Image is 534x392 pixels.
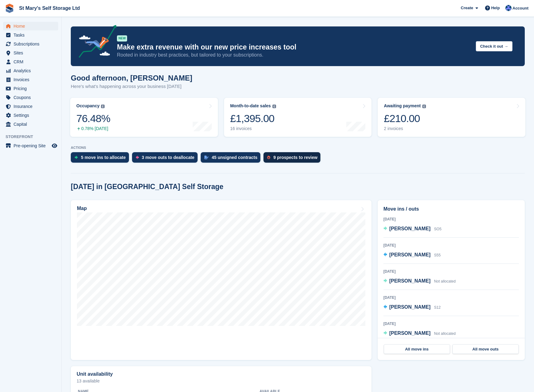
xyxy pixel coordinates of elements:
span: Not allocated [434,331,456,336]
a: Preview store [51,142,58,149]
a: menu [3,93,58,102]
a: menu [3,111,58,120]
img: icon-info-grey-7440780725fd019a000dd9b08b2336e03edf1995a4989e88bcd33f0948082b44.svg [272,105,276,108]
p: 13 available [77,379,366,383]
span: S55 [434,253,440,257]
img: contract_signature_icon-13c848040528278c33f63329250d36e43548de30e8caae1d1a13099fd9432cc5.svg [204,156,209,159]
div: 76.48% [76,112,110,125]
p: Here's what's happening across your business [DATE] [71,83,192,90]
img: Matthew Keenan [505,5,512,11]
div: Occupancy [76,103,99,109]
img: move_ins_to_allocate_icon-fdf77a2bb77ea45bf5b3d319d69a93e2d87916cf1d5bf7949dd705db3b84f3ca.svg [74,156,78,159]
a: [PERSON_NAME] S55 [383,251,441,259]
a: Awaiting payment £210.00 2 invoices [378,98,525,137]
div: 2 invoices [384,126,426,131]
img: icon-info-grey-7440780725fd019a000dd9b08b2336e03edf1995a4989e88bcd33f0948082b44.svg [422,105,426,108]
span: Coupons [14,93,50,102]
div: Month-to-date sales [230,103,271,109]
div: [DATE] [383,295,519,300]
span: Sites [14,49,50,57]
img: prospect-51fa495bee0391a8d652442698ab0144808aea92771e9ea1ae160a38d050c398.svg [267,156,270,159]
span: CRM [14,57,50,66]
a: menu [3,84,58,93]
a: menu [3,31,58,39]
span: Settings [14,111,50,120]
a: menu [3,22,58,30]
span: Pre-opening Site [14,141,50,150]
span: Help [491,5,500,11]
div: 16 invoices [230,126,276,131]
span: [PERSON_NAME] [389,226,431,231]
a: Map [71,200,371,360]
a: menu [3,49,58,57]
span: Home [14,22,50,30]
div: Awaiting payment [384,103,421,109]
div: £1,395.00 [230,112,276,125]
a: [PERSON_NAME] Not allocated [383,330,456,338]
p: ACTIONS [71,146,525,150]
span: Storefront [6,134,61,140]
div: 9 prospects to review [273,155,317,160]
a: St Mary's Self Storage Ltd [17,3,82,13]
span: Pricing [14,84,50,93]
a: menu [3,102,58,111]
div: 45 unsigned contracts [212,155,258,160]
a: Occupancy 76.48% 0.78% [DATE] [70,98,218,137]
span: SO5 [434,227,441,231]
a: menu [3,40,58,48]
span: Tasks [14,31,50,39]
a: menu [3,66,58,75]
a: menu [3,141,58,150]
div: [DATE] [383,321,519,327]
span: Insurance [14,102,50,111]
a: Month-to-date sales £1,395.00 16 invoices [224,98,372,137]
a: 9 prospects to review [263,152,323,166]
a: 5 move ins to allocate [71,152,132,166]
a: [PERSON_NAME] S12 [383,303,441,311]
div: [DATE] [383,243,519,248]
a: menu [3,75,58,84]
span: Create [461,5,473,11]
span: Subscriptions [14,40,50,48]
div: [DATE] [383,269,519,274]
a: All move ins [384,344,450,354]
div: £210.00 [384,112,426,125]
a: 3 move outs to deallocate [132,152,201,166]
a: 45 unsigned contracts [201,152,264,166]
img: move_outs_to_deallocate_icon-f764333ba52eb49d3ac5e1228854f67142a1ed5810a6f6cc68b1a99e826820c5.svg [136,156,139,159]
h2: Unit availability [77,371,113,377]
span: Capital [14,120,50,129]
span: [PERSON_NAME] [389,252,431,257]
div: 0.78% [DATE] [76,126,110,131]
span: Account [512,5,528,11]
h2: Move ins / outs [383,205,519,213]
a: menu [3,57,58,66]
span: Analytics [14,66,50,75]
div: 3 move outs to deallocate [142,155,195,160]
img: icon-info-grey-7440780725fd019a000dd9b08b2336e03edf1995a4989e88bcd33f0948082b44.svg [101,105,105,108]
span: [PERSON_NAME] [389,278,431,283]
span: S12 [434,305,440,310]
p: Rooted in industry best practices, but tailored to your subscriptions. [117,52,471,58]
a: [PERSON_NAME] SO5 [383,225,442,233]
a: [PERSON_NAME] Not allocated [383,277,456,285]
button: Check it out → [476,41,512,51]
span: Not allocated [434,279,456,283]
a: menu [3,120,58,129]
div: NEW [117,35,127,42]
div: 5 move ins to allocate [81,155,126,160]
img: stora-icon-8386f47178a22dfd0bd8f6a31ec36ba5ce8667c1dd55bd0f319d3a0aa187defe.svg [5,4,14,13]
span: [PERSON_NAME] [389,304,431,310]
h2: [DATE] in [GEOGRAPHIC_DATA] Self Storage [71,183,223,191]
span: [PERSON_NAME] [389,331,431,336]
span: Invoices [14,75,50,84]
h1: Good afternoon, [PERSON_NAME] [71,74,192,82]
div: [DATE] [383,216,519,222]
h2: Map [77,206,87,211]
p: Make extra revenue with our new price increases tool [117,43,471,52]
a: All move outs [452,344,519,354]
img: price-adjustments-announcement-icon-8257ccfd72463d97f412b2fc003d46551f7dbcb40ab6d574587a9cd5c0d94... [74,25,117,60]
